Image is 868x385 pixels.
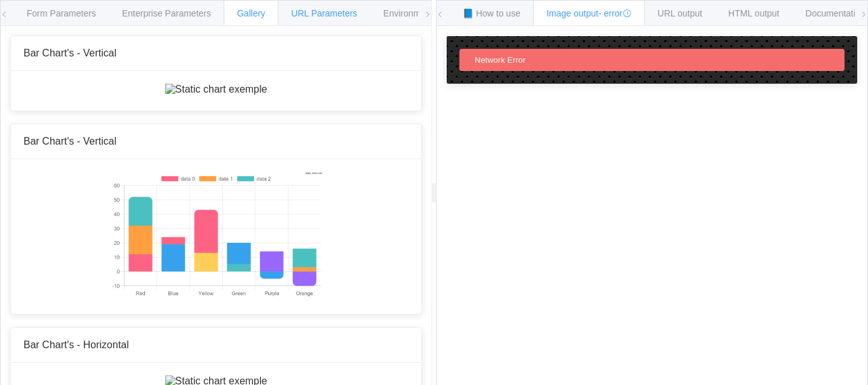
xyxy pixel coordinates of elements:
span: Bar Chart's - Vertical [24,136,116,147]
img: Static chart exemple [110,172,322,299]
span: URL output [658,8,702,18]
span: 📘 How to use [463,8,520,18]
span: Image output [546,8,632,18]
span: Form Parameters [27,8,96,18]
span: Bar Chart's - Horizontal [24,339,129,350]
span: Gallery [237,8,265,18]
span: Environments [383,8,438,18]
span: Bar Chart's - Vertical [24,48,116,58]
span: HTML output [728,8,779,18]
img: Static chart exemple [165,84,268,95]
span: Enterprise Parameters [122,8,211,18]
span: Documentation [806,8,865,18]
span: URL Parameters [291,8,357,18]
span: - error [599,8,632,18]
span: Network Error [475,55,526,65]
